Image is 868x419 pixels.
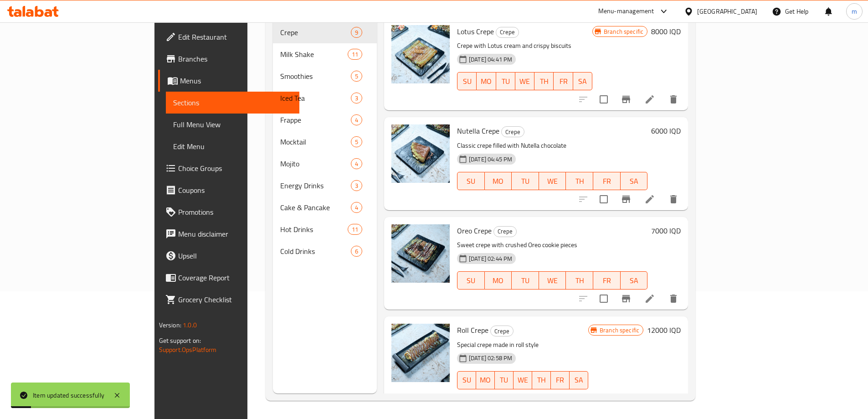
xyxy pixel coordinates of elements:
[351,247,362,256] span: 6
[594,289,613,308] span: Select to update
[158,201,299,223] a: Promotions
[461,274,481,287] span: SU
[461,175,481,188] span: SU
[538,75,550,88] span: TH
[348,224,362,235] div: items
[280,224,347,235] span: Hot Drinks
[615,88,637,110] button: Branch-specific-item
[280,136,351,147] span: Mocktail
[280,180,351,191] span: Energy Drinks
[624,175,644,188] span: SA
[280,202,351,213] span: Cake & Pancake
[512,172,539,190] button: TU
[457,224,492,238] span: Oreo Crepe
[555,373,566,387] span: FR
[158,70,299,92] a: Menus
[159,335,201,347] span: Get support on:
[351,28,362,37] span: 9
[273,240,377,262] div: Cold Drinks6
[158,26,299,48] a: Edit Restaurant
[351,136,362,147] div: items
[495,371,514,389] button: TU
[594,190,613,209] span: Select to update
[178,228,292,239] span: Menu disclaimer
[457,271,485,290] button: SU
[577,75,589,88] span: SA
[273,153,377,175] div: Mojito4
[457,339,588,351] p: Special crepe made in roll style
[596,326,643,335] span: Branch specific
[280,27,351,38] div: Crepe
[852,6,857,16] span: m
[391,25,450,83] img: Lotus Crepe
[480,75,492,88] span: MO
[273,218,377,240] div: Hot Drinks11
[280,93,351,103] div: Iced Tea
[178,294,292,305] span: Grocery Checklist
[351,160,362,168] span: 4
[476,371,495,389] button: MO
[647,324,681,336] h6: 12000 IQD
[621,271,648,290] button: SA
[551,371,570,389] button: FR
[539,172,566,190] button: WE
[477,72,496,90] button: MO
[351,114,362,125] div: items
[280,114,351,125] span: Frappe
[496,27,519,38] div: Crepe
[158,48,299,70] a: Branches
[348,49,362,60] div: items
[280,246,351,257] span: Cold Drinks
[663,188,684,210] button: delete
[491,326,513,336] span: Crepe
[502,127,524,137] span: Crepe
[351,27,362,38] div: items
[600,27,647,36] span: Branch specific
[166,114,299,135] a: Full Menu View
[178,53,292,64] span: Branches
[461,373,473,387] span: SU
[391,324,450,382] img: Roll Crepe
[159,344,217,356] a: Support.OpsPlatform
[178,272,292,283] span: Coverage Report
[651,224,681,237] h6: 7000 IQD
[273,175,377,197] div: Energy Drinks3
[651,124,681,137] h6: 6000 IQD
[166,135,299,157] a: Edit Menu
[351,202,362,213] div: items
[651,25,681,38] h6: 8000 IQD
[351,203,362,212] span: 4
[273,43,377,65] div: Milk Shake11
[594,389,613,408] span: Select to update
[593,172,621,190] button: FR
[457,140,647,151] p: Classic crepe filled with Nutella chocolate
[515,72,534,90] button: WE
[644,94,655,105] a: Edit menu item
[178,163,292,174] span: Choice Groups
[280,71,351,82] div: Smoothies
[273,131,377,153] div: Mocktail5
[573,373,585,387] span: SA
[158,179,299,201] a: Coupons
[183,319,197,331] span: 1.0.0
[615,388,637,409] button: Branch-specific-item
[570,274,590,287] span: TH
[351,158,362,169] div: items
[457,239,647,251] p: Sweet crepe with crushed Oreo cookie pieces
[593,271,621,290] button: FR
[280,49,347,60] span: Milk Shake
[351,181,362,190] span: 3
[500,75,512,88] span: TU
[494,226,516,237] span: Crepe
[644,393,655,404] a: Edit menu item
[351,93,362,103] div: items
[644,293,655,304] a: Edit menu item
[351,72,362,81] span: 5
[391,124,450,183] img: Nutella Crepe
[173,119,292,130] span: Full Menu View
[485,172,512,190] button: MO
[566,172,593,190] button: TH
